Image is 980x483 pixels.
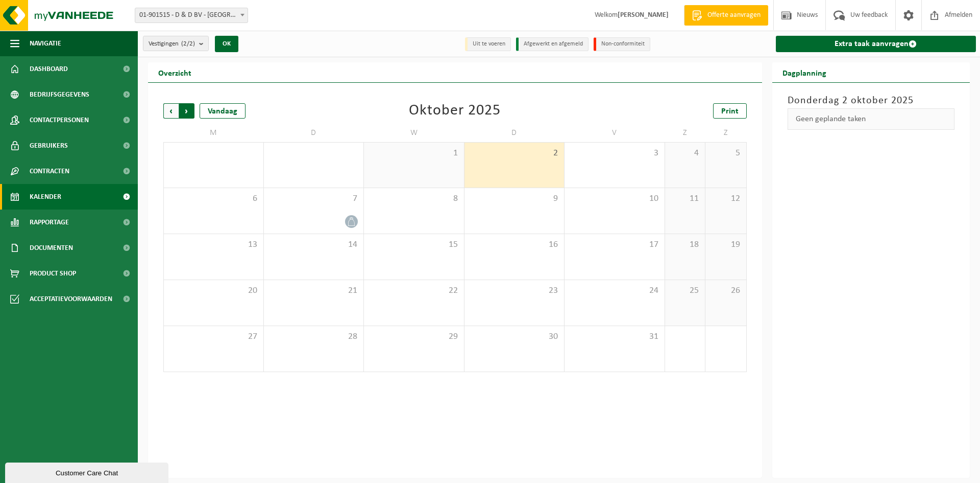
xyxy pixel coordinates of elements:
[269,239,359,250] span: 14
[30,133,68,158] span: Gebruikers
[409,103,501,119] div: Oktober 2025
[5,461,170,483] iframe: chat widget
[565,124,665,142] td: V
[369,239,459,250] span: 15
[776,36,976,52] a: Extra taak aanvragen
[163,103,179,119] span: Vorige
[30,184,61,210] span: Kalender
[369,285,459,296] span: 22
[364,124,464,142] td: W
[148,62,202,82] h2: Overzicht
[169,193,258,204] span: 6
[369,193,459,204] span: 8
[30,286,112,312] span: Acceptatievoorwaarden
[721,107,739,116] span: Print
[30,261,76,286] span: Product Shop
[30,210,69,235] span: Rapportage
[670,193,700,204] span: 11
[618,11,669,19] strong: [PERSON_NAME]
[772,62,837,82] h2: Dagplanning
[269,331,359,342] span: 28
[264,124,364,142] td: D
[135,8,248,23] span: 01-901515 - D & D BV - RUMBEKE
[169,285,258,296] span: 20
[30,235,73,261] span: Documenten
[570,193,659,204] span: 10
[713,103,747,119] a: Print
[710,285,741,296] span: 26
[149,36,195,52] span: Vestigingen
[788,93,955,108] h3: Donderdag 2 oktober 2025
[135,8,248,22] span: 01-901515 - D & D BV - RUMBEKE
[369,331,459,342] span: 29
[570,331,659,342] span: 31
[169,239,258,250] span: 13
[163,124,264,142] td: M
[30,158,69,184] span: Contracten
[470,285,559,296] span: 23
[788,108,955,130] div: Geen geplande taken
[710,239,741,250] span: 19
[179,103,194,119] span: Volgende
[470,239,559,250] span: 16
[181,40,195,47] count: (2/2)
[30,56,68,82] span: Dashboard
[215,36,238,52] button: OK
[470,331,559,342] span: 30
[594,37,650,51] li: Non-conformiteit
[710,148,741,159] span: 5
[30,31,61,56] span: Navigatie
[516,37,589,51] li: Afgewerkt en afgemeld
[464,124,565,142] td: D
[30,82,89,107] span: Bedrijfsgegevens
[169,331,258,342] span: 27
[200,103,246,119] div: Vandaag
[710,193,741,204] span: 12
[369,148,459,159] span: 1
[465,37,511,51] li: Uit te voeren
[143,36,209,51] button: Vestigingen(2/2)
[670,285,700,296] span: 25
[705,10,763,20] span: Offerte aanvragen
[570,285,659,296] span: 24
[570,148,659,159] span: 3
[665,124,706,142] td: Z
[269,193,359,204] span: 7
[470,193,559,204] span: 9
[269,285,359,296] span: 21
[470,148,559,159] span: 2
[670,148,700,159] span: 4
[684,5,768,26] a: Offerte aanvragen
[30,107,89,133] span: Contactpersonen
[570,239,659,250] span: 17
[705,124,746,142] td: Z
[670,239,700,250] span: 18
